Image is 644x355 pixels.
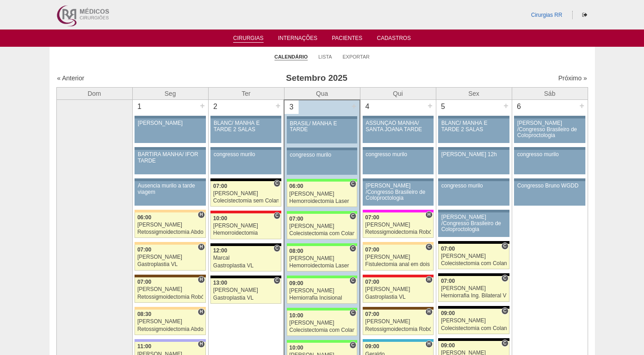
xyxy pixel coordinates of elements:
a: Exportar [343,54,370,60]
span: 08:00 [290,248,304,254]
div: Key: Aviso [210,116,281,118]
span: Consultório [349,309,356,316]
div: Key: Blanc [438,306,509,309]
div: Key: Brasil [287,276,357,278]
a: [PERSON_NAME] [135,118,205,143]
th: Qua [284,87,360,100]
div: Key: Aviso [514,116,585,118]
div: Hemorroidectomia Laser [290,198,355,204]
div: 2 [209,100,223,113]
div: Retossigmoidectomia Robótica [365,326,431,332]
div: Key: Aviso [210,147,281,150]
div: Herniorrafia Ing. Bilateral VL [441,293,507,299]
div: congresso murilo [517,152,582,158]
div: congresso murilo [214,152,278,158]
th: Ter [208,87,284,100]
span: 07:00 [365,247,379,253]
span: Hospital [198,340,205,348]
a: H 07:00 [PERSON_NAME] Retossigmoidectomia Robótica [363,212,434,238]
a: Próximo » [558,74,587,82]
div: Key: Bartira [135,307,205,310]
span: 07:00 [365,214,379,221]
div: Key: Blanc [438,241,509,244]
a: Calendário [275,54,308,60]
a: C 12:00 Marcal Gastroplastia VL [210,246,281,271]
div: Key: Aviso [135,147,205,150]
a: BLANC/ MANHÃ E TARDE 2 SALAS [438,118,509,143]
span: Consultório [501,275,508,282]
div: [PERSON_NAME] [290,223,355,229]
span: Hospital [198,276,205,283]
div: Marcal [213,255,279,261]
div: [PERSON_NAME] [137,254,203,260]
a: congresso murilo [438,181,509,206]
a: Pacientes [332,35,362,44]
span: Consultório [349,277,356,284]
div: Ausencia murilo a tarde viagem [138,183,203,195]
div: [PERSON_NAME] [365,222,431,228]
div: Key: Brasil [287,211,357,214]
span: Consultório [349,341,356,349]
a: C 09:00 [PERSON_NAME] Herniorrafia Incisional [287,278,357,304]
div: BLANC/ MANHÃ E TARDE 2 SALAS [441,120,506,132]
div: congresso murilo [290,152,354,158]
a: BARTIRA MANHÃ/ IFOR TARDE [135,150,205,174]
div: 4 [360,100,374,113]
div: 6 [512,100,526,113]
span: 07:00 [137,279,151,285]
div: + [502,100,510,112]
div: Colecistectomia com Colangiografia VL [441,261,507,266]
a: Cadastros [377,35,411,44]
span: Hospital [198,243,205,251]
div: Key: Aviso [438,116,509,118]
div: Key: Blanc [210,276,281,278]
div: Key: Aviso [135,116,205,118]
div: [PERSON_NAME] [365,319,431,325]
span: Consultório [274,212,280,219]
div: [PERSON_NAME] [213,287,279,293]
span: Consultório [349,245,356,252]
div: congresso murilo [441,183,506,189]
span: 13:00 [213,280,227,286]
div: Gastroplastia VL [213,295,279,301]
div: Gastroplastia VL [213,263,279,269]
div: + [578,100,586,112]
a: Congresso Bruno WGDD [514,181,585,206]
a: [PERSON_NAME] 12h [438,150,509,174]
span: 07:00 [365,279,379,285]
span: Consultório [274,180,280,187]
div: Key: Christóvão da Gama [135,339,205,342]
div: Key: Pro Matre [363,210,434,212]
div: Retossigmoidectomia Robótica [365,229,431,235]
div: Key: Brasil [287,179,357,182]
div: [PERSON_NAME] [290,320,355,326]
div: Gastroplastia VL [137,261,203,267]
a: congresso murilo [287,150,357,175]
a: H 07:00 [PERSON_NAME] Retossigmoidectomia Robótica [135,277,205,303]
div: BARTIRA MANHÃ/ IFOR TARDE [138,152,203,163]
div: 3 [285,100,299,114]
span: Hospital [425,276,432,283]
div: Retossigmoidectomia Robótica [137,294,203,300]
a: C 13:00 [PERSON_NAME] Gastroplastia VL [210,278,281,304]
div: [PERSON_NAME] [290,288,355,294]
div: Key: Aviso [438,210,509,212]
div: Key: Blanc [210,243,281,246]
span: 09:00 [441,310,455,316]
a: H 07:00 [PERSON_NAME] Retossigmoidectomia Robótica [363,310,434,335]
span: 12:00 [213,247,227,254]
div: Key: Aviso [287,116,357,119]
a: Cirurgias [233,35,264,43]
a: BRASIL/ MANHÃ E TARDE [287,119,357,143]
a: C 07:00 [PERSON_NAME] Herniorrafia Ing. Bilateral VL [438,276,509,301]
div: Key: Aviso [287,148,357,150]
div: Herniorrafia Incisional [290,295,355,301]
span: 07:00 [137,247,151,253]
div: 5 [436,100,450,113]
a: C 07:00 [PERSON_NAME] Colecistectomia com Colangiografia VL [438,244,509,269]
span: Consultório [274,277,280,284]
div: Colecistectomia com Colangiografia VL [290,231,355,237]
div: 1 [133,100,147,113]
a: Internações [278,35,318,44]
div: [PERSON_NAME] /Congresso Brasileiro de Coloproctologia [441,214,506,232]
